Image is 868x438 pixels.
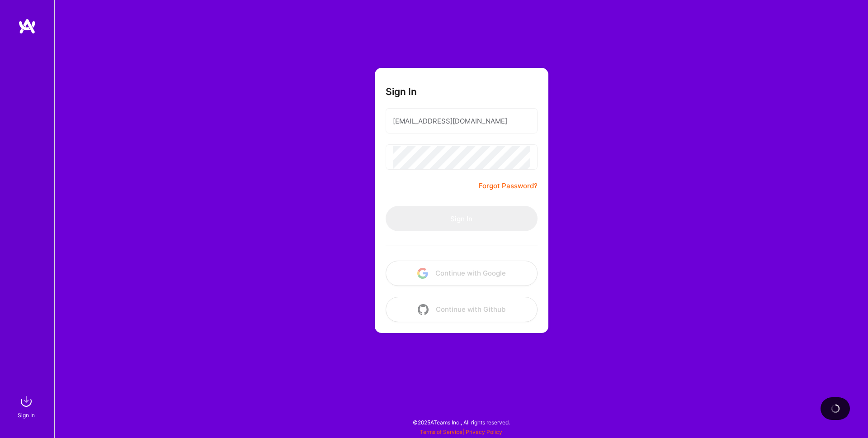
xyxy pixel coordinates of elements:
[829,403,841,414] img: loading
[17,392,35,410] img: sign in
[54,411,868,433] div: © 2025 ATeams Inc., All rights reserved.
[466,428,502,435] a: Privacy Policy
[386,206,538,231] button: Sign In
[418,304,429,315] img: icon
[18,410,35,420] div: Sign In
[19,392,35,420] a: sign inSign In
[393,109,530,133] input: Email...
[420,428,502,435] span: |
[386,86,417,97] h3: Sign In
[386,261,538,286] button: Continue with Google
[386,297,538,322] button: Continue with Github
[417,268,428,279] img: icon
[420,428,462,435] a: Terms of Service
[18,18,36,34] img: logo
[479,181,538,191] a: Forgot Password?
